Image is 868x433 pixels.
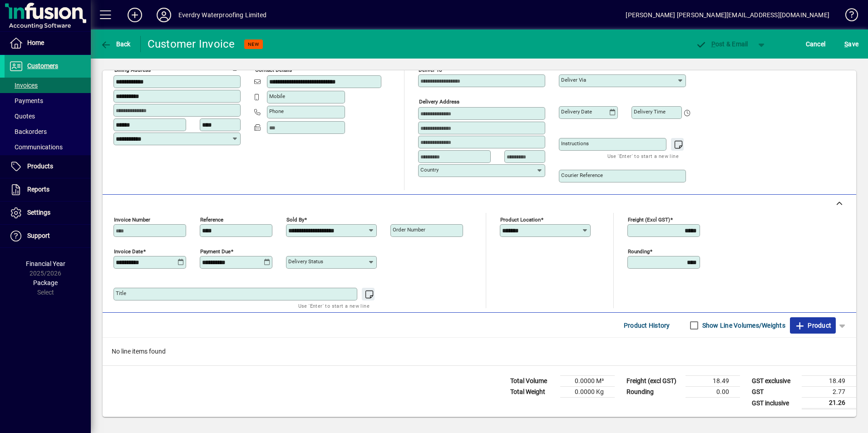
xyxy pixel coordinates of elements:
span: Product [794,318,831,333]
a: Reports [5,178,91,201]
a: Knowledge Base [838,2,857,31]
span: Communications [9,143,63,151]
td: Total Volume [506,376,560,387]
span: Products [27,162,53,170]
div: Customer Invoice [148,37,235,51]
span: ost & Email [695,40,748,48]
button: Cancel [804,36,828,52]
a: View on map [214,59,228,74]
mat-label: Country [420,167,439,173]
mat-hint: Use 'Enter' to start a new line [607,151,679,161]
mat-label: Delivery status [288,258,323,265]
span: P [711,40,715,48]
td: Freight (excl GST) [622,376,686,387]
span: Settings [27,209,50,216]
span: Payments [9,97,43,104]
mat-label: Rounding [628,248,650,255]
span: Cancel [806,37,826,51]
div: No line items found [103,338,856,365]
mat-label: Title [116,290,126,296]
mat-label: Sold by [286,216,304,223]
app-page-header-button: Back [91,36,141,52]
a: Products [5,155,91,178]
span: Financial Year [26,260,65,267]
mat-label: Product location [500,216,541,223]
label: Show Line Volumes/Weights [700,321,785,330]
button: Product [790,317,836,334]
a: Payments [5,93,91,108]
mat-label: Mobile [269,93,285,99]
mat-label: Instructions [561,140,589,147]
span: Reports [27,186,49,193]
td: 18.49 [686,376,740,387]
td: 21.26 [802,398,856,409]
td: 18.49 [802,376,856,387]
td: GST [747,387,802,398]
mat-label: Invoice number [114,216,150,223]
mat-label: Courier Reference [561,172,603,178]
mat-label: Invoice date [114,248,143,255]
mat-label: Order number [393,226,425,233]
span: Backorders [9,128,47,135]
span: Support [27,232,50,239]
mat-label: Delivery date [561,108,592,115]
a: Backorders [5,124,91,139]
span: Product History [624,318,670,333]
mat-label: Deliver via [561,77,586,83]
span: Home [27,39,44,46]
td: GST exclusive [747,376,802,387]
a: Home [5,32,91,54]
a: Invoices [5,78,91,93]
a: Support [5,225,91,247]
mat-label: Freight (excl GST) [628,216,670,223]
td: 0.0000 M³ [560,376,615,387]
td: 2.77 [802,387,856,398]
span: Back [100,40,131,48]
button: Product History [620,317,674,334]
mat-label: Reference [200,216,223,223]
mat-hint: Use 'Enter' to start a new line [298,300,370,311]
mat-label: Delivery time [634,108,666,115]
td: 0.0000 Kg [560,387,615,398]
button: Back [98,36,133,52]
span: Customers [27,62,58,69]
button: Post & Email [691,36,753,52]
div: [PERSON_NAME] [PERSON_NAME][EMAIL_ADDRESS][DOMAIN_NAME] [626,8,829,22]
td: Rounding [622,387,686,398]
a: Communications [5,139,91,155]
button: Copy to Delivery address [228,60,243,74]
span: Invoices [9,82,38,89]
a: Quotes [5,108,91,124]
button: Profile [149,7,178,23]
span: Package [33,279,58,286]
td: Total Weight [506,387,560,398]
button: Add [120,7,149,23]
mat-label: Payment due [200,248,231,255]
span: NEW [248,41,259,47]
td: 0.00 [686,387,740,398]
td: GST inclusive [747,398,802,409]
span: ave [844,37,858,51]
mat-label: Phone [269,108,284,114]
span: S [844,40,848,48]
div: Everdry Waterproofing Limited [178,8,266,22]
button: Save [842,36,861,52]
span: Quotes [9,113,35,120]
a: Settings [5,202,91,224]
